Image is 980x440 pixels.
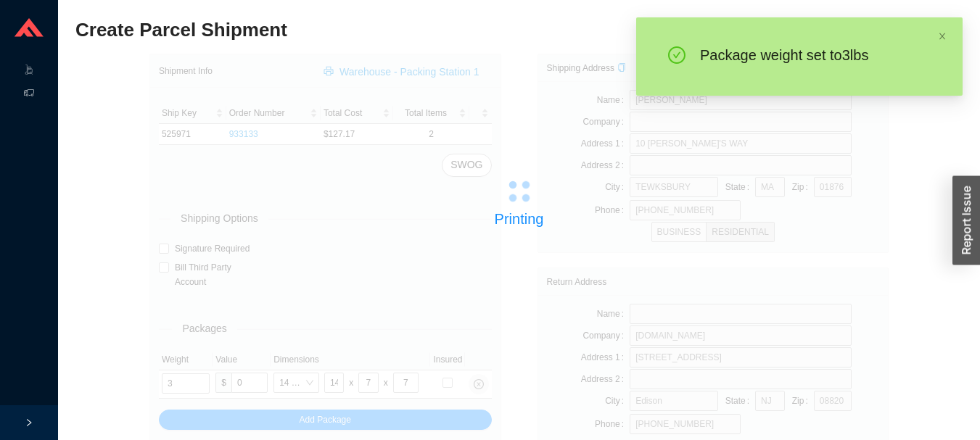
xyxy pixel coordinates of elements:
[668,46,685,67] span: check-circle
[938,32,947,41] span: close
[25,418,33,427] span: right
[149,199,889,231] div: Printing
[700,46,916,64] div: Package weight set to 3 lb s
[75,17,741,43] h2: Create Parcel Shipment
